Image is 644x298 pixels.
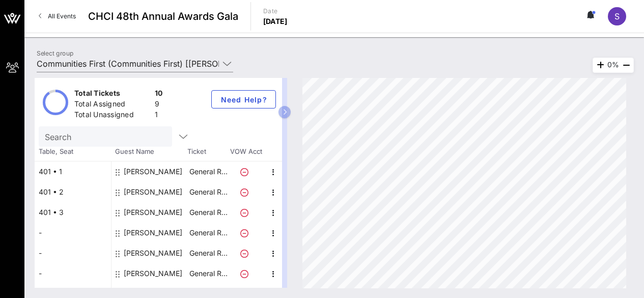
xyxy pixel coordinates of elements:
p: General R… [188,243,229,263]
div: - [35,263,111,284]
button: Need Help? [211,90,276,109]
span: Need Help? [220,95,267,104]
div: Aaron Jenkins [124,223,182,243]
div: 401 • 1 [35,161,111,182]
span: Ticket [187,147,228,157]
span: S [614,11,620,21]
span: Table, Seat [35,147,111,157]
div: Juana Silverio [124,263,182,284]
p: General R… [188,182,229,202]
p: General R… [188,223,229,243]
span: VOW Acct [228,147,264,157]
div: Juan Ulloa [124,243,182,263]
p: Date [263,6,288,16]
span: Guest Name [111,147,187,157]
div: - [35,243,111,263]
p: [DATE] [263,16,288,26]
div: Cristina Miranda [124,161,182,182]
label: Select group [37,49,73,57]
p: General R… [188,263,229,284]
div: 401 • 3 [35,202,111,223]
div: 1 [155,110,163,122]
div: Leanne Kaplan [124,202,182,223]
div: Total Tickets [74,88,151,101]
div: 9 [155,99,163,112]
div: Mar Zepeda Salazar [124,182,182,202]
div: Total Unassigned [74,110,151,122]
p: General R… [188,161,229,182]
div: - [35,223,111,243]
a: All Events [33,8,82,24]
div: S [608,7,626,25]
div: Total Assigned [74,99,151,112]
p: General R… [188,202,229,223]
span: CHCI 48th Annual Awards Gala [88,9,238,24]
span: All Events [48,12,76,20]
div: 401 • 2 [35,182,111,202]
div: 0% [593,58,634,73]
div: 10 [155,88,163,101]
